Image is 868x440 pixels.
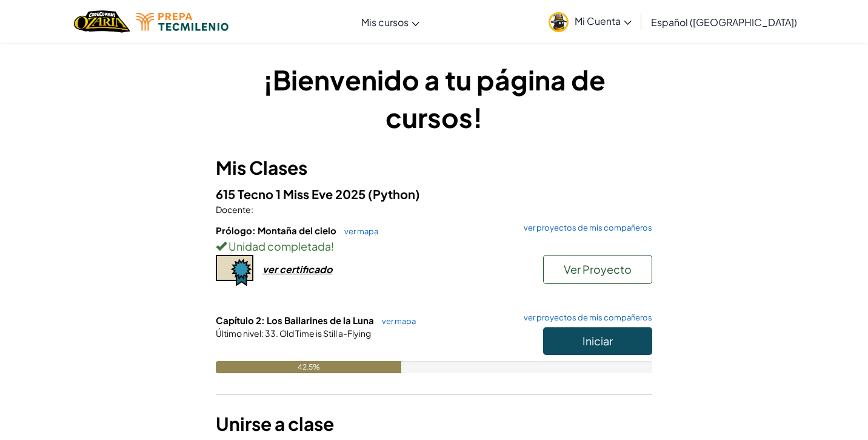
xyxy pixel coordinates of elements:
a: Mis cursos [355,5,426,38]
img: certificate-icon.png [216,255,253,286]
a: ver proyectos de mis compañeros [518,224,652,232]
span: ! [331,239,334,253]
h3: Mis Clases [216,154,652,181]
a: Ozaria by CodeCombat logo [74,9,130,34]
h1: ¡Bienvenido a tu página de cursos! [216,61,652,136]
span: Capítulo 2: Los Bailarines de la Luna [216,314,376,326]
div: ver certificado [262,263,332,276]
a: ver mapa [376,316,416,326]
a: ver certificado [216,263,332,276]
span: Mis cursos [361,16,409,29]
img: Tecmilenio logo [136,13,229,31]
h3: Unirse a clase [216,410,652,438]
a: Mi Cuenta [542,2,638,41]
div: 42.5% [216,361,401,373]
span: (Python) [368,186,420,201]
span: Unidad completada [227,239,331,253]
span: Prólogo: Montaña del cielo [216,225,338,236]
span: Mi Cuenta [575,15,632,27]
button: Ver Proyecto [543,255,652,284]
span: Español ([GEOGRAPHIC_DATA]) [651,16,797,29]
span: : [251,204,253,215]
a: ver proyectos de mis compañeros [518,314,652,322]
img: Home [74,9,130,34]
span: Último nivel [216,328,261,339]
span: Old Time is Still a-Flying [278,328,371,339]
span: Docente [216,204,251,215]
span: 615 Tecno 1 Miss Eve 2025 [216,186,368,201]
a: Español ([GEOGRAPHIC_DATA]) [645,5,803,38]
span: 33. [264,328,278,339]
span: : [261,328,264,339]
img: avatar [549,12,569,32]
button: Iniciar [543,327,652,355]
span: Ver Proyecto [564,262,632,276]
a: ver mapa [338,226,378,236]
span: Iniciar [583,334,613,348]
